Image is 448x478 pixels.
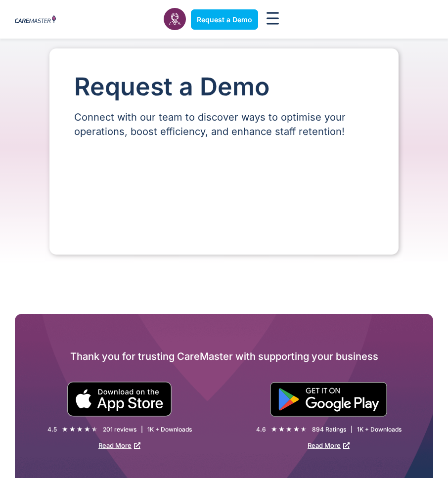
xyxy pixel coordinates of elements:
[91,424,98,435] i: ★
[67,382,172,417] img: small black download on the apple app store button.
[84,424,90,435] i: ★
[69,424,76,435] i: ★
[256,425,266,434] div: 4.6
[47,425,57,434] div: 4.5
[293,424,300,435] i: ★
[103,425,192,434] div: 201 reviews | 1K + Downloads
[98,441,140,449] a: Read More
[270,382,387,417] img: "Get is on" Black Google play button.
[74,73,374,100] h1: Request a Demo
[74,156,374,230] iframe: Form 0
[77,424,83,435] i: ★
[308,441,350,449] a: Read More
[62,424,98,435] div: 4.5/5
[286,424,292,435] i: ★
[301,424,307,435] i: ★
[312,425,402,434] div: 894 Ratings | 1K + Downloads
[197,15,252,24] span: Request a Demo
[62,424,68,435] i: ★
[74,110,374,139] p: Connect with our team to discover ways to optimise your operations, boost efficiency, and enhance...
[15,348,433,364] h2: Thank you for trusting CareMaster with supporting your business
[263,9,282,30] div: Menu Toggle
[271,424,307,435] div: 4.6/5
[15,15,56,24] img: CareMaster Logo
[278,424,285,435] i: ★
[191,9,258,30] a: Request a Demo
[271,424,277,435] i: ★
